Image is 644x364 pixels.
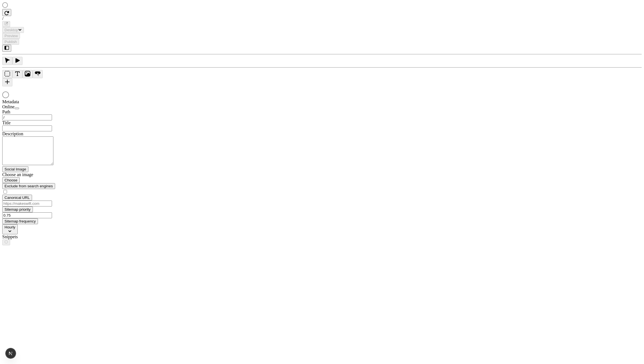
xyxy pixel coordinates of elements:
span: Canonical URL [4,196,30,200]
span: Choose [4,178,17,182]
input: https://makeswift.com [2,201,52,206]
button: Choose [2,177,20,183]
div: Metadata [2,99,70,104]
button: Hourly [2,224,18,234]
span: Hourly [4,225,15,229]
span: Preview [4,34,18,38]
span: Title [2,120,11,125]
div: Snippets [2,234,70,239]
button: Desktop [2,27,24,33]
button: Exclude from search engines [2,183,55,189]
span: Online [2,104,15,109]
button: Publish [2,39,19,45]
span: Social Image [4,167,26,171]
div: / [2,16,642,21]
span: Path [2,109,10,114]
span: Publish [4,40,17,44]
button: Sitemap priority [2,206,33,212]
button: Social Image [2,166,28,172]
span: Exclude from search engines [4,184,53,188]
button: Preview [2,33,20,39]
span: Sitemap frequency [4,219,36,223]
button: Button [33,70,43,78]
span: Sitemap priority [4,207,31,212]
span: Description [2,131,23,136]
button: Box [2,70,12,78]
div: Choose an image [2,172,70,177]
button: Sitemap frequency [2,218,38,224]
button: Image [22,70,33,78]
button: Text [12,70,22,78]
span: Desktop [4,28,18,32]
button: Canonical URL [2,195,32,201]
